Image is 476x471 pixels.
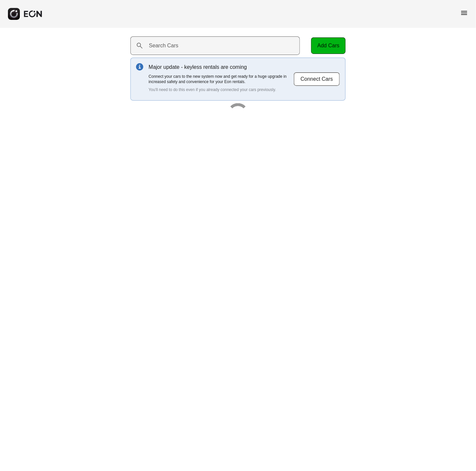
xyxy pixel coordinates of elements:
span: menu [460,9,468,17]
p: You'll need to do this even if you already connected your cars previously. [149,87,294,92]
p: Major update - keyless rentals are coming [149,63,294,71]
button: Connect Cars [294,72,340,86]
img: info [136,63,143,71]
p: Connect your cars to the new system now and get ready for a huge upgrade in increased safety and ... [149,74,294,84]
label: Search Cars [149,42,178,50]
button: Add Cars [311,37,346,54]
